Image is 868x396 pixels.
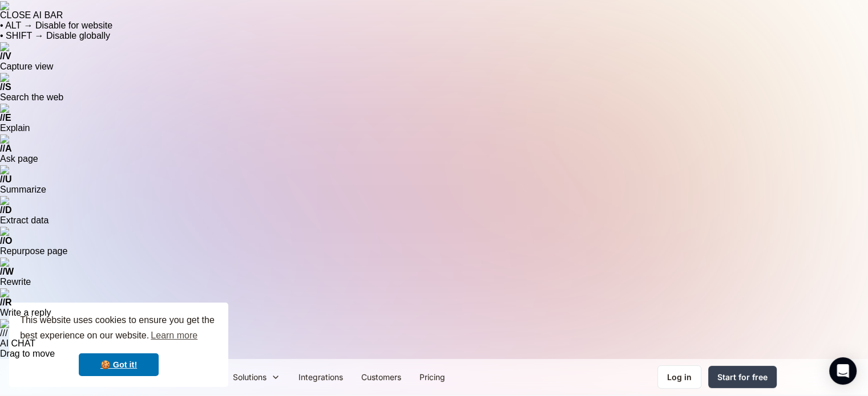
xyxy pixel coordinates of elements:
a: Start for free [708,366,777,388]
div: Solutions [224,364,289,390]
a: Integrations [289,364,352,390]
a: Log in [657,365,701,389]
a: dismiss cookie message [79,353,159,376]
div: Log in [667,371,692,383]
div: Open Intercom Messenger [829,357,857,385]
a: Pricing [410,364,454,390]
div: Start for free [717,371,768,383]
a: Customers [352,364,410,390]
div: Solutions [233,371,267,383]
